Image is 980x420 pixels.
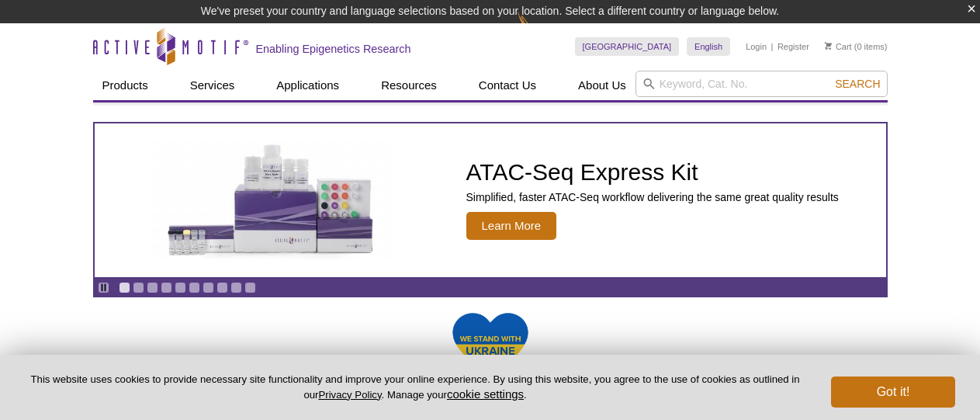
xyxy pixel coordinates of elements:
[93,71,158,100] a: Products
[25,373,805,402] p: This website uses cookies to provide necessary site functionality and improve your online experie...
[452,311,529,380] img: We Stand With Ukraine
[203,282,214,293] a: Go to slide 7
[119,282,130,293] a: Go to slide 1
[831,377,955,408] button: Got it!
[835,78,880,90] span: Search
[825,37,888,56] li: (0 items)
[466,161,839,184] h2: ATAC-Seq Express Kit
[216,282,228,293] a: Go to slide 8
[175,282,186,293] a: Go to slide 5
[189,282,200,293] a: Go to slide 6
[267,71,348,100] a: Applications
[244,282,256,293] a: Go to slide 10
[161,282,172,293] a: Go to slide 4
[98,282,109,293] a: Toggle autoplay
[256,42,411,56] h2: Enabling Epigenetics Research
[777,41,809,52] a: Register
[687,37,730,56] a: English
[144,141,400,259] img: ATAC-Seq Express Kit
[825,41,852,52] a: Cart
[95,123,886,277] article: ATAC-Seq Express Kit
[181,71,244,100] a: Services
[830,77,885,91] button: Search
[825,42,832,50] img: Your Cart
[95,123,886,277] a: ATAC-Seq Express Kit ATAC-Seq Express Kit Simplified, faster ATAC-Seq workflow delivering the sam...
[569,71,635,100] a: About Us
[746,41,767,52] a: Login
[466,212,557,240] span: Learn More
[318,389,381,401] a: Privacy Policy
[230,282,242,293] a: Go to slide 9
[635,71,888,97] input: Keyword, Cat. No.
[147,282,158,293] a: Go to slide 3
[466,190,839,204] p: Simplified, faster ATAC-Seq workflow delivering the same great quality results
[575,37,680,56] a: [GEOGRAPHIC_DATA]
[133,282,144,293] a: Go to slide 2
[771,37,774,56] li: |
[372,71,446,100] a: Resources
[518,12,559,48] img: Change Here
[469,71,545,100] a: Contact Us
[447,387,524,401] button: cookie settings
